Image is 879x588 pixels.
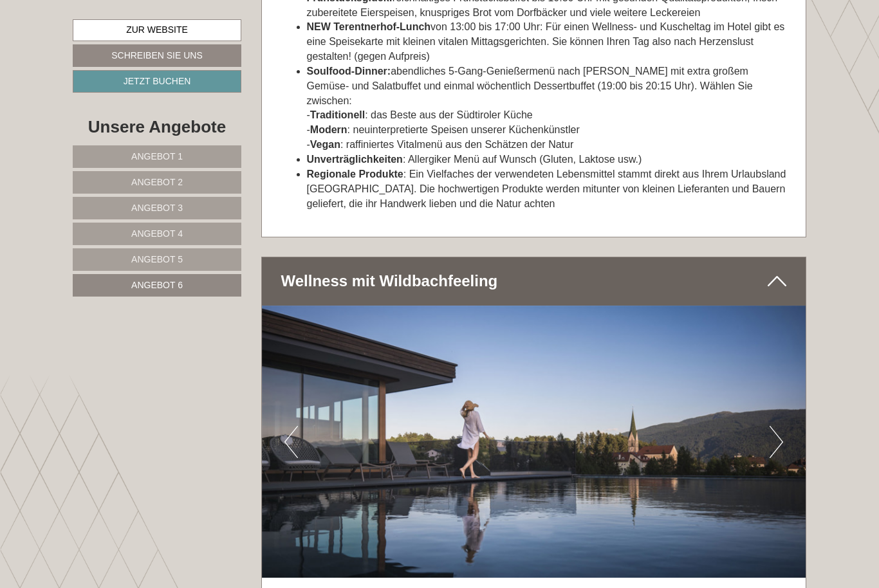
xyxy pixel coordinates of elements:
[131,203,183,213] span: Angebot 3
[307,64,787,152] li: abendliches 5-Gang-Genießermenü nach [PERSON_NAME] mit extra großem Gemüse- und Salatbuffet und e...
[307,154,403,165] strong: Unverträglichkeiten
[131,177,183,187] span: Angebot 2
[770,426,783,458] button: Next
[307,167,787,212] li: : Ein Vielfaches der verwendeten Lebensmittel stammt direkt aus Ihrem Urlaubsland [GEOGRAPHIC_DAT...
[284,426,298,458] button: Previous
[307,169,403,179] strong: Regionale Produkte
[307,152,787,167] li: : Allergiker Menü auf Wunsch (Gluten, Laktose usw.)
[73,44,241,67] a: Schreiben Sie uns
[307,21,785,62] span: von 13:00 bis 17:00 Uhr: Für einen Wellness- und Kuscheltag im Hotel gibt es eine Speisekarte mit...
[73,115,241,139] div: Unsere Angebote
[131,280,183,290] span: Angebot 6
[310,124,347,135] strong: Modern
[307,66,391,77] strong: Soulfood-Dinner:
[307,21,431,32] strong: NEW Terentnerhof-Lunch
[262,257,806,305] div: Wellness mit Wildbachfeeling
[310,109,365,120] strong: Traditionell
[73,19,241,41] a: Zur Website
[310,139,340,150] strong: Vegan
[131,254,183,264] span: Angebot 5
[131,228,183,239] span: Angebot 4
[131,151,183,161] span: Angebot 1
[73,70,241,93] a: Jetzt buchen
